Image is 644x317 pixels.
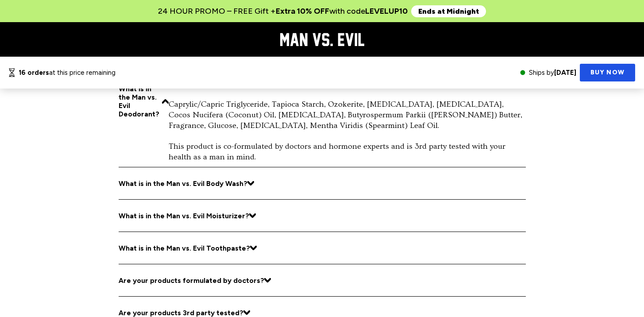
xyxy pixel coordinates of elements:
[520,70,525,75] img: green circle
[250,246,257,250] img: Dropdown Icon
[411,5,486,17] span: Ends at Midnight
[119,200,256,232] summary: What is in the Man vs. Evil Moisturizer?
[119,85,169,118] summary: What is in the Man vs. Evil Deodorant?
[19,69,49,77] b: 16 orders
[119,309,243,317] div: Are your products 3rd party tested?
[158,6,408,16] span: 24 HOUR PROMO – FREE Gift + with code
[554,69,576,77] b: [DATE]
[169,35,526,162] p: Unlike many products on shelves [DATE], our deodorant is designed to avoid BPAs, APEs, SLS, alumi...
[119,276,264,285] div: Are your products formulated by doctors?
[264,278,271,282] img: Dropdown Icon
[162,99,169,104] img: Dropdown Icon
[119,167,254,199] summary: What is in the Man vs. Evil Body Wash?
[529,69,576,77] div: Ships by
[276,6,329,16] strong: Extra 10% OFF
[119,244,250,252] div: What is in the Man vs. Evil Toothpaste?
[9,68,15,77] img: hourglass
[119,212,249,220] div: What is in the Man vs. Evil Moisturizer?
[119,85,162,118] div: What is in the Man vs. Evil Deodorant?
[119,232,257,264] summary: What is in the Man vs. Evil Toothpaste?
[119,264,271,296] summary: Are your products formulated by doctors?
[119,179,247,188] div: What is in the Man vs. Evil Body Wash?
[249,213,256,218] img: Dropdown Icon
[243,310,250,315] img: Dropdown Icon
[365,6,408,16] strong: LEVELUP10
[19,69,116,77] div: at this price remaining
[247,181,254,186] img: Dropdown Icon
[580,64,635,82] div: buy now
